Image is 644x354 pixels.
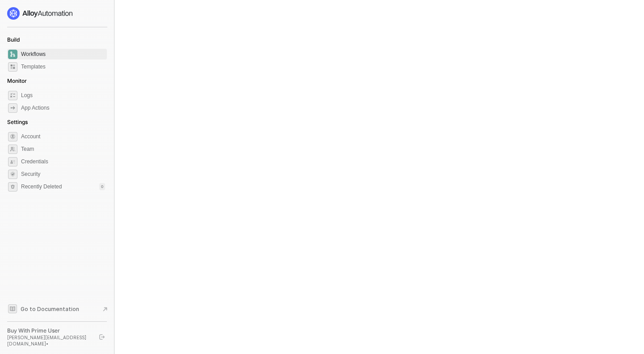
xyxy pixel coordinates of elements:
[101,305,110,314] span: document-arrow
[7,77,27,84] span: Monitor
[7,36,20,43] span: Build
[21,144,105,154] span: Team
[8,132,17,141] span: settings
[8,62,17,72] span: marketplace
[7,119,28,125] span: Settings
[21,49,105,60] span: Workflows
[8,50,17,59] span: dashboard
[8,182,17,192] span: settings
[21,104,49,112] div: App Actions
[8,304,17,313] span: documentation
[21,183,62,191] span: Recently Deleted
[7,327,91,334] div: Buy With Prime User
[21,61,105,72] span: Templates
[8,157,17,166] span: credentials
[7,7,107,20] a: logo
[21,131,105,142] span: Account
[7,303,107,314] a: Knowledge Base
[99,183,105,190] div: 0
[8,91,17,100] span: icon-logs
[21,169,105,179] span: Security
[99,334,105,340] span: logout
[8,145,17,154] span: team
[8,170,17,179] span: security
[21,90,105,101] span: Logs
[7,334,91,347] div: [PERSON_NAME][EMAIL_ADDRESS][DOMAIN_NAME] •
[7,7,73,20] img: logo
[21,156,105,167] span: Credentials
[21,305,79,313] span: Go to Documentation
[8,103,17,113] span: icon-app-actions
